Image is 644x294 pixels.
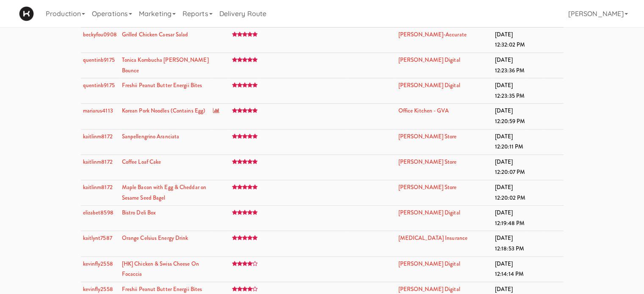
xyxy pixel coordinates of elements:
[398,30,466,38] a: [PERSON_NAME]-Accurate
[122,81,202,89] a: Freshii Peanut Butter Energii Bites
[83,132,113,140] a: kaitlinm8172
[83,158,113,166] a: kaitlinm8172
[83,234,112,242] a: kaitlynt7587
[122,260,199,278] a: [HK] Chicken & Swiss Cheese On Focaccia
[122,183,206,202] a: Maple Bacon with Egg & Cheddar on Sesame Seed Bagel
[122,56,209,74] a: Tonica Kombucha [PERSON_NAME] Bounce
[398,209,460,217] a: [PERSON_NAME] Digital
[398,132,456,140] a: [PERSON_NAME] Store
[122,234,188,242] a: Orange Celsius Energy Drink
[83,81,115,89] a: quentinb9175
[493,53,528,78] td: [DATE] 12:23:36 PM
[83,56,115,64] a: quentinb9175
[398,56,460,64] a: [PERSON_NAME] Digital
[83,30,117,38] a: beckyfou0908
[493,129,528,154] td: [DATE] 12:20:11 PM
[493,231,528,256] td: [DATE] 12:18:53 PM
[493,256,528,282] td: [DATE] 12:14:14 PM
[398,285,460,293] a: [PERSON_NAME] Digital
[398,107,448,115] a: Office Kitchen - GVA
[122,132,179,140] a: Sanpellengrino Aranciata
[398,260,460,268] a: [PERSON_NAME] Digital
[83,285,113,293] a: kevinfly2558
[398,158,456,166] a: [PERSON_NAME] Store
[122,107,205,115] a: Korean Pork Noodles (Contains Egg)
[83,107,113,115] a: mariarus4113
[398,183,456,191] a: [PERSON_NAME] Store
[493,104,528,129] td: [DATE] 12:20:59 PM
[122,30,188,38] a: Grilled Chicken Caesar Salad
[493,78,528,104] td: [DATE] 12:23:35 PM
[122,209,156,217] a: Bistro Deli Box
[122,158,161,166] a: Coffee Loaf Cake
[83,260,113,268] a: kevinfly2558
[83,209,113,217] a: elizabet8598
[19,6,34,21] img: Micromart
[493,180,528,205] td: [DATE] 12:20:02 PM
[493,27,528,52] td: [DATE] 12:32:02 PM
[83,183,113,191] a: kaitlinm8172
[122,285,202,293] a: Freshii Peanut Butter Energii Bites
[398,81,460,89] a: [PERSON_NAME] Digital
[493,154,528,180] td: [DATE] 12:20:07 PM
[398,234,467,242] a: [MEDICAL_DATA] Insurance
[493,206,528,231] td: [DATE] 12:19:48 PM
